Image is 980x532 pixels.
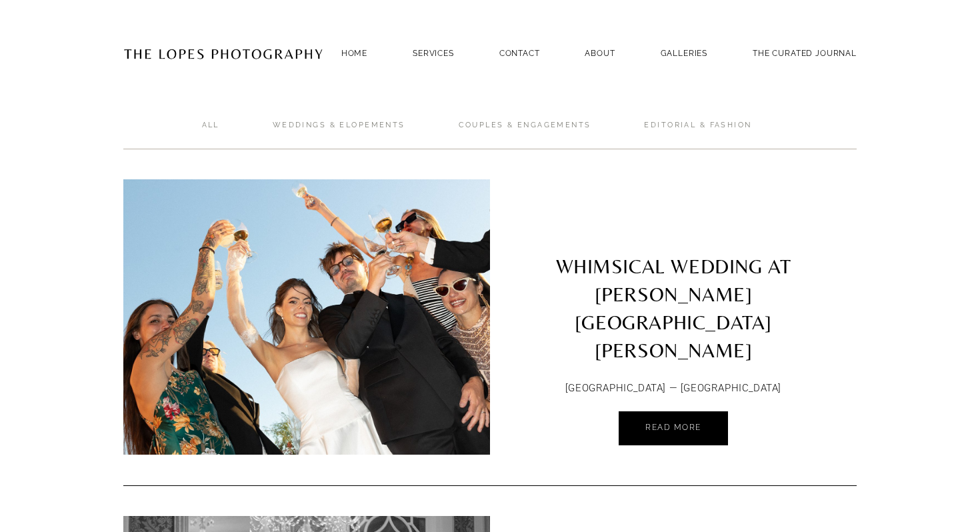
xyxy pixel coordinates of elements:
[661,44,708,62] a: GALLERIES
[413,49,454,58] a: SERVICES
[499,44,540,62] a: Contact
[585,44,615,62] a: ABOUT
[123,21,323,86] img: Portugal Wedding Photographer | The Lopes Photography
[644,120,751,149] a: Editorial & Fashion
[99,179,514,455] img: WHIMSICAL WEDDING AT PALÁCIO DE TANCOS LISBON
[273,120,405,149] a: Weddings & Elopements
[753,44,857,62] a: THE CURATED JOURNAL
[202,120,219,149] a: ALL
[535,379,812,398] p: [GEOGRAPHIC_DATA] — [GEOGRAPHIC_DATA]
[645,423,701,432] span: Read More
[341,44,367,62] a: Home
[619,411,728,445] a: Read More
[490,179,857,371] a: WHIMSICAL WEDDING AT [PERSON_NAME][GEOGRAPHIC_DATA][PERSON_NAME]
[459,120,591,149] a: Couples & ENGAGEMENTS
